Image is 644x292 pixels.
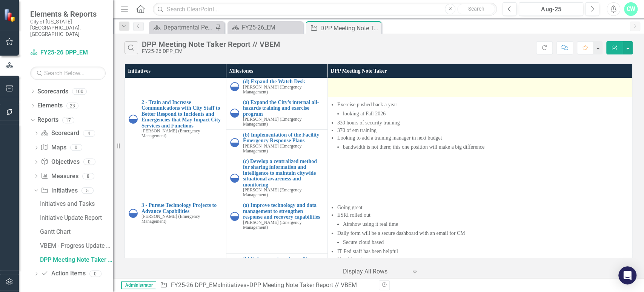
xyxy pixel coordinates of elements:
[125,97,226,200] td: Double-Click to Edit Right Click for Context Menu
[38,253,113,266] a: DPP Meeting Note Taker Report // VBEM
[89,270,101,277] div: 0
[343,143,629,151] li: bandwidth is not there; this one position will make a big difference
[66,103,78,109] div: 23
[230,138,239,147] img: In Progress
[337,127,629,134] li: 370 of em training
[82,173,94,179] div: 8
[343,110,629,118] li: looking at Fall 2026
[243,256,324,268] a: (b) Enhance enterprise resiliency and crisis management capabilities
[230,82,239,91] img: In Progress
[337,119,629,127] li: 330 hours of security training
[243,158,324,188] a: (c) Develop a centralized method for sharing information and intelligence to maintain citywide si...
[243,202,324,220] a: (a) Improve technology and data management to strengthen response and recovery capabilities
[129,209,138,218] img: In Progress
[151,23,213,32] a: Departmental Performance Plans
[83,159,95,165] div: 0
[141,202,222,214] a: 3 - Pursue Technology Projects to Advance Capabilities
[519,2,583,16] button: Aug-25
[337,101,629,118] li: Exercise pushed back a year
[41,158,79,166] a: Objectives
[337,211,629,228] li: ESRI rolled out
[4,9,17,22] img: ClearPoint Strategy
[226,129,327,156] td: Double-Click to Edit Right Click for Context Menu
[226,200,327,253] td: Double-Click to Edit Right Click for Context Menu
[30,48,106,57] a: FY25-26 DPP_EM
[243,144,324,154] small: [PERSON_NAME] (Emergency Management)
[83,130,95,137] div: 4
[153,3,497,16] input: Search ClearPoint...
[243,132,324,144] a: (b) Implementation of the Facility Emergency Response Plans
[230,109,239,118] img: In Progress
[30,9,106,19] span: Elements & Reports
[249,281,357,289] div: DPP Meeting Note Taker Report // VBEM
[320,23,380,33] div: DPP Meeting Note Taker Report // VBEM
[343,239,629,246] li: Secure cloud based
[142,48,280,54] div: FY25-26 DPP_EM
[226,76,327,97] td: Double-Click to Edit Right Click for Context Menu
[38,197,113,210] a: Initiatives and Tasks
[337,134,629,151] li: Looking to add a training manager in next budget
[243,220,324,230] small: [PERSON_NAME] (Emergency Management)
[40,214,113,221] div: Initiative Update Report
[41,172,78,181] a: Measures
[243,188,324,197] small: [PERSON_NAME] (Emergency Management)
[40,228,113,235] div: Gantt Chart
[243,85,324,95] small: [PERSON_NAME] (Emergency Management)
[37,87,68,96] a: Scorecards
[337,204,629,211] li: Going great
[160,281,373,290] div: » »
[618,266,636,284] div: Open Intercom Messenger
[141,214,222,224] small: [PERSON_NAME] (Emergency Management)
[30,67,106,80] input: Search Below...
[226,156,327,200] td: Double-Click to Edit Right Click for Context Menu
[468,6,484,12] span: Search
[243,117,324,127] small: [PERSON_NAME] (Emergency Management)
[38,225,113,238] a: Gantt Chart
[38,239,113,252] a: VBEM - Progress Update Report
[327,97,632,200] td: Double-Click to Edit
[70,144,82,151] div: 0
[40,256,113,263] div: DPP Meeting Note Taker Report // VBEM
[243,99,324,117] a: (a) Expand the City’s internal all-hazards training and exercise program
[142,40,280,48] div: DPP Meeting Note Taker Report // VBEM
[72,88,87,95] div: 100
[230,174,239,183] img: In Progress
[230,212,239,221] img: In Progress
[243,79,324,84] a: (d) Expand the Watch Desk
[457,4,495,14] button: Search
[37,116,58,124] a: Reports
[41,186,77,195] a: Initiatives
[81,187,94,194] div: 5
[337,230,629,246] li: Daily form will be a secure dashboard with an email for CM
[171,281,217,289] a: FY25-26 DPP_EM
[229,23,301,32] a: FY25-26_EM
[337,255,629,280] li: Grant is pain
[337,248,629,255] li: IT Fed staff has been helpful
[37,101,63,110] a: Elements
[141,99,222,129] a: 2 - Train and Increase Communications with City Staff to Better Respond to Incidents and Emergenc...
[624,2,638,16] button: CW
[62,117,74,123] div: 17
[343,221,629,228] li: Airshow using it real time
[41,269,85,278] a: Action Items
[220,281,246,289] a: Initiatives
[121,281,156,289] span: Administrator
[38,211,113,224] a: Initiative Update Report
[40,200,113,207] div: Initiatives and Tasks
[163,23,213,32] div: Departmental Performance Plans
[41,143,66,152] a: Maps
[30,19,106,37] small: City of [US_STATE][GEOGRAPHIC_DATA], [GEOGRAPHIC_DATA]
[141,129,222,138] small: [PERSON_NAME] (Emergency Management)
[40,242,113,249] div: VBEM - Progress Update Report
[41,129,79,138] a: Scorecard
[226,97,327,130] td: Double-Click to Edit Right Click for Context Menu
[521,5,581,14] div: Aug-25
[129,115,138,124] img: In Progress
[242,23,301,32] div: FY25-26_EM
